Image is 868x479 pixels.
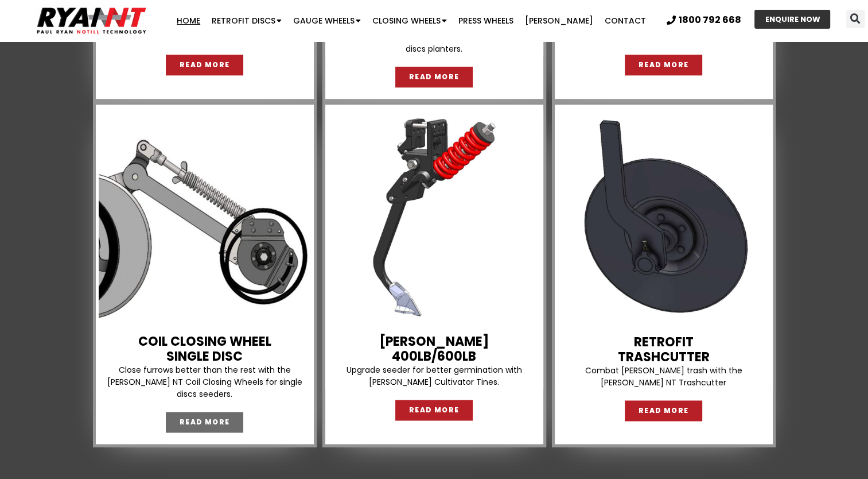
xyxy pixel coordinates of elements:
span: ENQUIRE NOW [765,16,820,23]
a: Retrofit Discs [206,9,287,32]
a: Gauge Wheels [287,9,367,32]
p: Close furrows better than the rest with the [PERSON_NAME] NT Coil Closing Wheels for single discs... [99,364,311,400]
a: READ MORE [166,412,244,432]
a: COIL CLOSING WHEELSINGLE DISC [138,333,271,365]
span: READ MORE [409,74,460,80]
a: 1800 792 668 [667,16,741,25]
a: READ MORE [395,400,473,420]
a: ENQUIRE NOW [754,10,830,29]
span: 1800 792 668 [679,16,741,25]
a: READ MORE [166,55,244,75]
a: Home [171,9,206,32]
a: Press Wheels [453,9,519,32]
a: READ MORE [625,400,703,421]
span: READ MORE [639,61,689,68]
nav: Menu [168,9,654,32]
a: READ MORE [395,67,473,87]
a: [PERSON_NAME]400lb/600lb [379,333,489,365]
span: READ MORE [409,407,460,414]
div: Search [846,10,865,28]
img: RYAN NT Tyne. Seeder bar [328,110,540,323]
img: Ryan NT logo [34,3,149,38]
a: READ MORE [625,55,703,75]
a: [PERSON_NAME] [519,9,599,32]
p: Upgrade seeder for better germination with [PERSON_NAME] Cultivator Tines. [328,364,540,388]
img: Retrofit trashcutter speed tiller [558,110,770,323]
img: Side view of Single Disc closing wheel [99,110,311,323]
span: READ MORE [639,407,689,414]
span: READ MORE [180,61,230,68]
a: RetrofitTrashcutter [618,333,710,366]
a: Closing Wheels [367,9,453,32]
p: Combat [PERSON_NAME] trash with the [PERSON_NAME] NT Trashcutter [558,365,770,389]
span: READ MORE [180,419,230,426]
a: Contact [599,9,652,32]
